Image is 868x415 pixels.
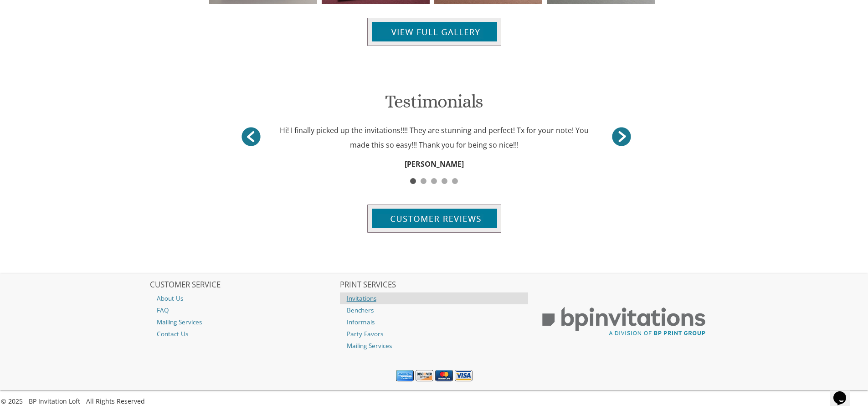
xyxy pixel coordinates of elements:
[150,292,339,304] a: About Us
[150,304,339,316] a: FAQ
[235,157,633,171] div: [PERSON_NAME]
[408,171,418,180] a: 1
[150,281,339,290] h2: CUSTOMER SERVICE
[340,292,529,304] a: Invitations
[240,125,262,148] a: >
[340,304,529,316] a: Benchers
[235,92,633,118] h1: Testimonials
[150,328,339,340] a: Contact Us
[340,281,529,290] h2: PRINT SERVICES
[340,316,529,328] a: Informals
[416,370,433,382] img: Discover
[830,379,859,406] iframe: chat widget
[450,171,460,180] a: 5
[150,316,339,328] a: Mailing Services
[275,123,593,152] div: Hi! I finally picked up the invitations!!!! They are stunning and perfect! Tx for your note! You ...
[452,178,458,184] span: 5
[396,370,414,382] img: American Express
[429,171,439,180] a: 3
[431,178,437,184] span: 3
[439,171,450,180] a: 4
[340,340,529,352] a: Mailing Services
[418,171,429,180] a: 2
[435,370,453,382] img: MasterCard
[367,205,501,233] img: customer-reviews-btn.jpg
[610,125,633,148] a: <
[529,299,718,344] img: BP Print Group
[455,370,473,382] img: Visa
[340,328,529,340] a: Party Favors
[442,178,447,184] span: 4
[421,178,426,184] span: 2
[410,178,416,184] span: 1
